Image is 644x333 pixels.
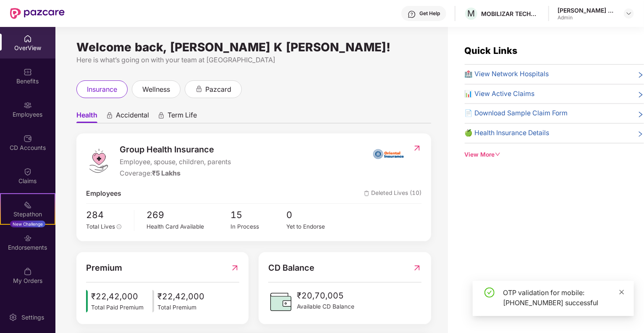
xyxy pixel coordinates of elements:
[413,261,421,274] img: RedirectIcon
[408,10,416,19] img: svg+xml;base64,PHN2ZyBpZD0iSGVscC0zMngzMiIgeG1sbnM9Imh0dHA6Ly93d3cudzMub3JnLzIwMDAvc3ZnIiB3aWR0aD...
[157,303,204,312] span: Total Premium
[287,222,343,231] div: Yet to Endorse
[147,208,231,222] span: 269
[24,35,32,43] img: svg+xml;base64,PHN2ZyBpZD0iSG9tZSIgeG1sbnM9Imh0dHA6Ly93d3cudzMub3JnLzIwMDAvc3ZnIiB3aWR0aD0iMjAiIG...
[230,261,239,274] img: RedirectIcon
[24,101,32,109] img: svg+xml;base64,PHN2ZyBpZD0iRW1wbG95ZWVzIiB4bWxucz0iaHR0cDovL3d3dy53My5vcmcvMjAwMC9zdmciIHdpZHRoPS...
[157,112,165,119] div: animation
[297,302,354,312] span: Available CD Balance
[120,157,231,168] span: Employee, spouse, children, parents
[465,128,550,139] span: 🍏 Health Insurance Details
[24,234,32,242] img: svg+xml;base64,PHN2ZyBpZD0iRW5kb3JzZW1lbnRzIiB4bWxucz0iaHR0cDovL3d3dy53My5vcmcvMjAwMC9zdmciIHdpZH...
[76,44,431,51] div: Welcome back, [PERSON_NAME] K [PERSON_NAME]!
[86,223,115,230] span: Total Lives
[24,168,32,176] img: svg+xml;base64,PHN2ZyBpZD0iQ2xhaW0iIHhtbG5zPSJodHRwOi8vd3d3LnczLm9yZy8yMDAwL3N2ZyIgd2lkdGg9IjIwIi...
[637,91,644,99] span: right
[465,69,549,80] span: 🏥 View Network Hospitals
[106,112,113,119] div: animation
[495,152,501,157] span: down
[268,261,314,274] span: CD Balance
[120,143,231,156] span: Group Health Insurance
[76,55,431,65] div: Here is what’s going on with your team at [GEOGRAPHIC_DATA]
[91,303,144,312] span: Total Paid Premium
[142,84,170,95] span: wellness
[91,290,144,303] span: ₹22,42,000
[465,150,644,160] div: View More
[419,10,440,17] div: Get Help
[147,222,231,231] div: Health Card Available
[637,110,644,119] span: right
[86,189,121,199] span: Employees
[87,84,117,95] span: insurance
[297,289,354,302] span: ₹20,70,005
[168,111,197,123] span: Term Life
[465,45,518,56] span: Quick Links
[558,14,616,21] div: Admin
[10,8,65,19] img: New Pazcare Logo
[117,224,122,229] span: info-circle
[205,84,231,95] span: pazcard
[9,313,17,322] img: svg+xml;base64,PHN2ZyBpZD0iU2V0dGluZy0yMHgyMCIgeG1sbnM9Imh0dHA6Ly93d3cudzMub3JnLzIwMDAvc3ZnIiB3aW...
[364,189,421,199] span: Deleted Lives (10)
[86,261,122,274] span: Premium
[10,221,45,227] div: New Challenge
[19,313,47,322] div: Settings
[157,290,204,303] span: ₹22,42,000
[481,10,540,18] div: MOBILIZAR TECHNOLOGIES PRIVATE LIMITED
[637,71,644,80] span: right
[120,168,231,179] div: Coverage:
[76,111,97,123] span: Health
[465,108,568,119] span: 📄 Download Sample Claim Form
[465,89,535,99] span: 📊 View Active Claims
[230,222,286,231] div: In Process
[503,288,624,308] div: OTP validation for mobile: [PHONE_NUMBER] successful
[86,208,128,222] span: 284
[24,267,32,276] img: svg+xml;base64,PHN2ZyBpZD0iTXlfT3JkZXJzIiBkYXRhLW5hbWU9Ik15IE9yZGVycyIgeG1sbnM9Imh0dHA6Ly93d3cudz...
[152,290,154,312] img: icon
[558,6,616,14] div: [PERSON_NAME] K [PERSON_NAME]
[484,288,495,298] span: check-circle
[287,208,343,222] span: 0
[626,10,632,17] img: svg+xml;base64,PHN2ZyBpZD0iRHJvcGRvd24tMzJ4MzIiIHhtbG5zPSJodHRwOi8vd3d3LnczLm9yZy8yMDAwL3N2ZyIgd2...
[1,210,55,218] div: Stepathon
[152,169,181,177] span: ₹5 Lakhs
[24,201,32,209] img: svg+xml;base64,PHN2ZyB4bWxucz0iaHR0cDovL3d3dy53My5vcmcvMjAwMC9zdmciIHdpZHRoPSIyMSIgaGVpZ2h0PSIyMC...
[364,191,369,196] img: deleteIcon
[24,68,32,76] img: svg+xml;base64,PHN2ZyBpZD0iQmVuZWZpdHMiIHhtbG5zPSJodHRwOi8vd3d3LnczLm9yZy8yMDAwL3N2ZyIgd2lkdGg9Ij...
[619,289,625,295] span: close
[268,289,293,314] img: CDBalanceIcon
[373,143,404,164] img: insurerIcon
[24,134,32,143] img: svg+xml;base64,PHN2ZyBpZD0iQ0RfQWNjb3VudHMiIGRhdGEtbmFtZT0iQ0QgQWNjb3VudHMiIHhtbG5zPSJodHRwOi8vd3...
[195,85,203,93] div: animation
[468,8,475,19] span: M
[86,148,111,173] img: logo
[413,144,421,152] img: RedirectIcon
[637,130,644,139] span: right
[116,111,149,123] span: Accidental
[230,208,286,222] span: 15
[86,290,88,312] img: icon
